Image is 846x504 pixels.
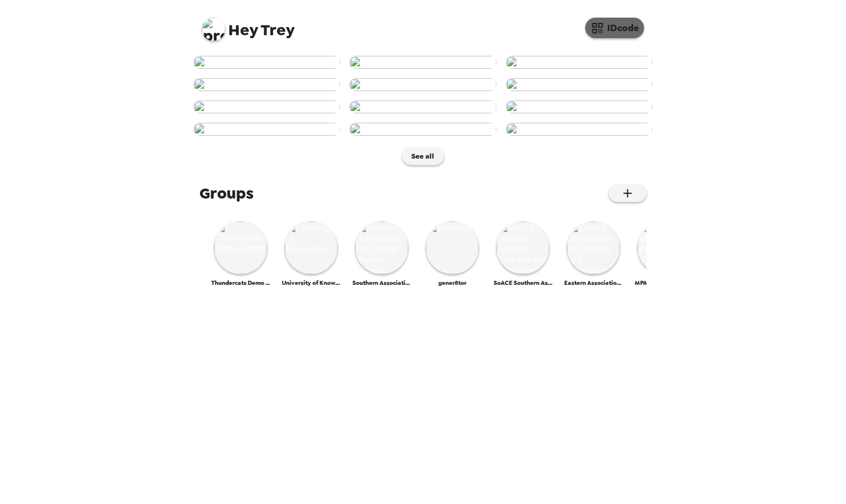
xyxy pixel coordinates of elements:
[635,279,694,287] span: MPACE Mountain Pacific Assn of Cols & Employs
[194,56,340,69] img: user-268499
[402,147,444,165] button: See all
[211,279,270,287] span: Thundercats Demo Group
[349,100,496,113] img: user-266066
[497,221,549,274] img: SoACE Southern Assn for Colleges and Employers
[202,12,295,38] span: Trey
[567,221,620,274] img: Eastern Association of Colleges and Employers
[285,221,338,274] img: University of Knowledge
[194,123,340,136] img: user-265090
[228,19,258,41] span: Hey
[349,78,496,91] img: user-267011
[199,183,254,204] span: Groups
[506,123,652,136] img: user-264790
[506,78,652,91] img: user-266981
[506,100,652,113] img: user-265956
[638,221,691,274] img: MPACE Mountain Pacific Assn of Cols & Employs
[352,279,411,287] span: Southern Association for College Student Affairs
[349,123,496,136] img: user-264953
[349,56,496,69] img: user-267107
[355,221,408,274] img: Southern Association for College Student Affairs
[506,56,652,69] img: user-267095
[214,221,267,274] img: Thundercats Demo Group
[426,221,479,274] img: gener8tor
[494,279,552,287] span: SoACE Southern Assn for Colleges and Employers
[585,18,644,38] button: IDcode
[438,279,467,287] span: gener8tor
[194,78,340,91] img: user-267094
[194,100,340,113] img: user-266587
[282,279,341,287] span: University of Knowledge
[202,18,225,41] img: profile pic
[564,279,623,287] span: Eastern Association of Colleges and Employers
